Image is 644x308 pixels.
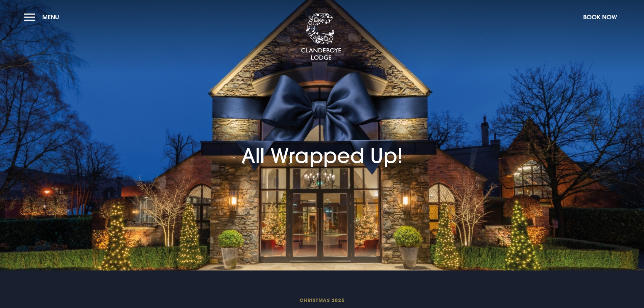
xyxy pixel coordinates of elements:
[580,10,620,24] button: Book Now
[24,10,63,24] button: Menu
[301,13,341,61] img: Clandeboye Lodge
[42,13,59,21] span: Menu
[161,297,483,303] span: Christmas 2025
[241,106,403,167] h1: All Wrapped Up!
